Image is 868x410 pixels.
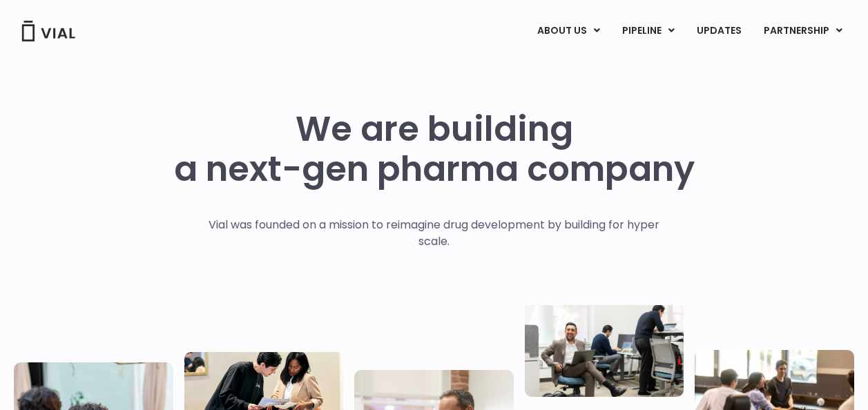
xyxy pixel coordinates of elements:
[686,19,752,43] a: UPDATES
[753,19,853,43] a: PARTNERSHIPMenu Toggle
[526,19,610,43] a: ABOUT USMenu Toggle
[174,109,695,189] h1: We are building a next-gen pharma company
[194,217,674,250] p: Vial was founded on a mission to reimagine drug development by building for hyper scale.
[525,300,684,397] img: Three people working in an office
[611,19,685,43] a: PIPELINEMenu Toggle
[21,21,76,41] img: Vial Logo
